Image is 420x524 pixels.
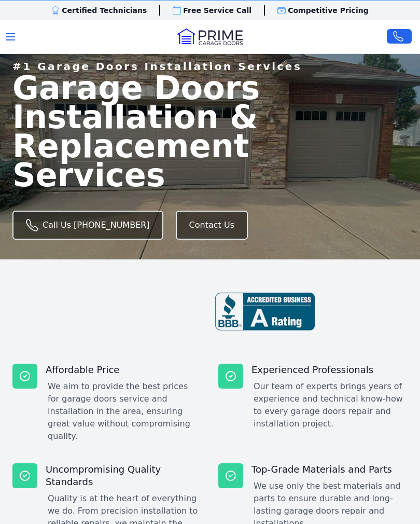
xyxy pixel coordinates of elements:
a: Call Us [PHONE_NUMBER] [12,211,163,240]
p: Competitive Pricing [288,5,369,16]
dd: We aim to provide the best prices for garage doors service and installation in the area, ensuring... [48,380,202,443]
p: Free Service Call [183,5,251,16]
img: BBB-review [215,293,315,330]
a: Contact Us [176,211,248,240]
img: Logo [177,29,243,45]
dd: Our team of experts brings years of experience and technical know-how to every garage doors repai... [254,380,408,430]
span: Garage Doors Installation & Replacement Services [12,74,313,189]
p: Certified Technicians [62,5,147,16]
p: #1 Garage Doors Installation Services [12,59,302,74]
p: Top-Grade Materials and Parts [251,463,408,476]
p: Affordable Price [46,364,202,376]
p: Experienced Professionals [251,364,408,376]
p: Uncompromising Quality Standards [46,463,202,488]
